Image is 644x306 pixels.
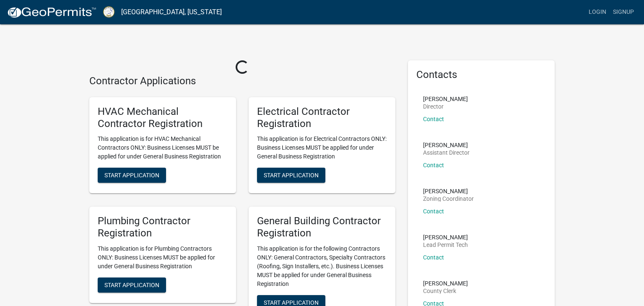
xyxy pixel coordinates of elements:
h5: Plumbing Contractor Registration [98,215,228,239]
p: [PERSON_NAME] [423,234,468,240]
span: Start Application [104,281,159,288]
a: Contact [423,116,444,122]
p: Assistant Director [423,150,470,156]
p: Director [423,104,468,109]
h5: General Building Contractor Registration [257,215,387,239]
p: Lead Permit Tech [423,242,468,248]
p: This application is for Electrical Contractors ONLY: Business Licenses MUST be applied for under ... [257,135,387,161]
p: Zoning Coordinator [423,196,474,202]
span: Start Application [264,299,319,306]
p: This application is for the following Contractors ONLY: General Contractors, Specialty Contractor... [257,244,387,288]
button: Start Application [98,168,166,183]
p: This application is for Plumbing Contractors ONLY: Business Licenses MUST be applied for under Ge... [98,244,228,271]
p: County Clerk [423,288,468,294]
span: Start Application [264,172,319,179]
h4: Contractor Applications [89,75,395,87]
a: Contact [423,162,444,169]
p: [PERSON_NAME] [423,188,474,194]
a: Signup [610,4,637,20]
a: Contact [423,208,444,215]
h5: HVAC Mechanical Contractor Registration [98,106,228,130]
p: [PERSON_NAME] [423,142,470,148]
span: Start Application [104,172,159,179]
p: [PERSON_NAME] [423,96,468,102]
img: Putnam County, Georgia [103,6,114,18]
a: [GEOGRAPHIC_DATA], [US_STATE] [121,5,222,19]
a: Login [585,4,610,20]
button: Start Application [257,168,325,183]
a: Contact [423,254,444,261]
p: [PERSON_NAME] [423,280,468,286]
button: Start Application [98,277,166,293]
h5: Contacts [416,69,546,81]
h5: Electrical Contractor Registration [257,106,387,130]
p: This application is for HVAC Mechanical Contractors ONLY: Business Licenses MUST be applied for u... [98,135,228,161]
